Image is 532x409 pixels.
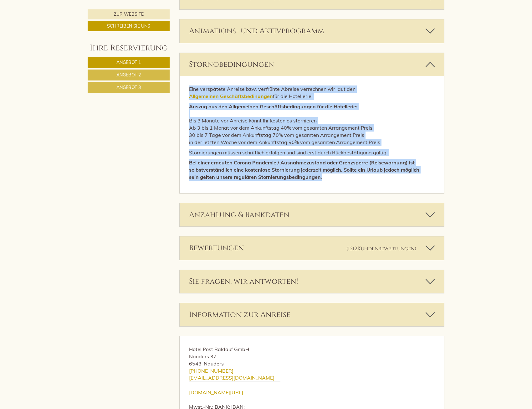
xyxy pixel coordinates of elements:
a: Allgemeinen Geschäftsbedinungen [189,93,273,99]
div: Sie fragen, wir antworten! [180,270,444,293]
u: Auszug aus den Allgemeinen Geschäftsbedingungen für die Hotellerie: [189,103,357,110]
small: (1212 ) [346,245,416,252]
div: Bewertungen [180,236,444,260]
a: [PHONE_NUMBER] [189,368,233,374]
div: Information zur Anreise [180,303,444,326]
span: Kundenbewertungen [357,245,415,252]
a: [EMAIL_ADDRESS][DOMAIN_NAME] [189,375,274,381]
p: . [189,159,435,181]
span: Hotel Post Baldauf GmbH [189,346,249,352]
span: Angebot 3 [116,85,141,90]
span: Nauders [204,360,224,367]
div: Ihre Reservierung [88,42,170,54]
span: Nauders 37 [189,353,217,360]
p: Eine verspätete Anreise bzw. verfrühte Abreise verrechnen wir laut den für die Hotellerie! [189,85,435,100]
div: Stornobedingungen [180,53,444,76]
span: 6543 [189,360,202,367]
div: Animations- und Aktivprogramm [180,19,444,43]
p: Stornierungen müssen schriftlich erfolgen und sind erst durch Rückbestätigung gültig. [189,149,435,156]
span: Angebot 1 [116,60,141,65]
a: Zur Website [88,9,170,19]
span: Angebot 2 [116,72,141,78]
a: [DOMAIN_NAME][URL] [189,389,243,396]
strong: Bei einer erneuten Corona Pandemie / Ausnahmezustand oder Grenzsperre (Reisewarnung) ist selbstve... [189,159,419,180]
a: Schreiben Sie uns [88,21,170,31]
div: Anzahlung & Bankdaten [180,203,444,226]
p: Bis 3 Monate vor Anreise könnt Ihr kostenlos stornieren Ab 3 bis 1 Monat vor dem Ankunftstag 40% ... [189,103,435,146]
